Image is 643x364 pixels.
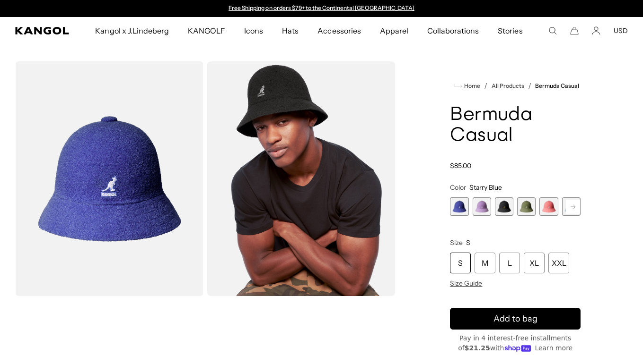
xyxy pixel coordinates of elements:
div: 1 of 12 [450,197,468,216]
li: / [524,80,531,92]
div: 5 of 12 [539,197,558,216]
span: Stories [498,17,522,44]
span: Add to bag [493,313,537,325]
a: Hats [273,17,308,44]
span: KANGOLF [188,17,225,44]
span: S [466,238,470,247]
a: Free Shipping on orders $79+ to the Continental [GEOGRAPHIC_DATA] [229,4,414,11]
summary: Search here [548,26,557,35]
img: color-starry-blue [15,61,203,296]
label: Black/Gold [495,197,513,216]
button: Cart [570,26,579,35]
span: Apparel [380,17,408,44]
a: Bermuda Casual [535,83,579,89]
div: XXL [548,253,569,273]
label: Pepto [539,197,558,216]
span: Kangol x J.Lindeberg [95,17,169,44]
span: Accessories [317,17,361,44]
span: Color [450,183,466,192]
div: M [475,253,495,273]
a: Account [592,26,600,35]
div: 2 of 12 [473,197,491,216]
div: L [499,253,520,273]
button: Add to bag [450,308,581,330]
a: All Products [492,83,524,89]
a: Home [454,82,480,90]
a: KANGOLF [178,17,235,44]
a: Apparel [370,17,418,44]
slideshow-component: Announcement bar [224,5,419,12]
div: 4 of 12 [517,197,536,216]
div: 1 of 2 [224,5,419,12]
span: Icons [244,17,263,44]
a: Collaborations [418,17,488,44]
li: / [480,80,487,92]
a: Accessories [308,17,370,44]
span: Hats [282,17,299,44]
a: Kangol [15,27,70,34]
div: XL [524,253,545,273]
span: Starry Blue [469,183,502,192]
h1: Bermuda Casual [450,105,581,146]
img: black [207,61,396,296]
a: Stories [488,17,532,44]
a: Kangol x J.Lindeberg [86,17,178,44]
div: 3 of 12 [495,197,513,216]
button: USD [614,26,628,35]
span: Size Guide [450,279,482,288]
span: Home [462,83,480,89]
span: $85.00 [450,161,471,170]
div: Announcement [224,5,419,12]
span: Collaborations [427,17,479,44]
label: Oil Green [517,197,536,216]
span: Size [450,238,463,247]
label: Glacier [562,197,581,216]
nav: breadcrumbs [450,80,581,92]
label: Starry Blue [450,197,468,216]
label: Digital Lavender [473,197,491,216]
a: Icons [235,17,273,44]
div: 6 of 12 [562,197,581,216]
div: S [450,253,471,273]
